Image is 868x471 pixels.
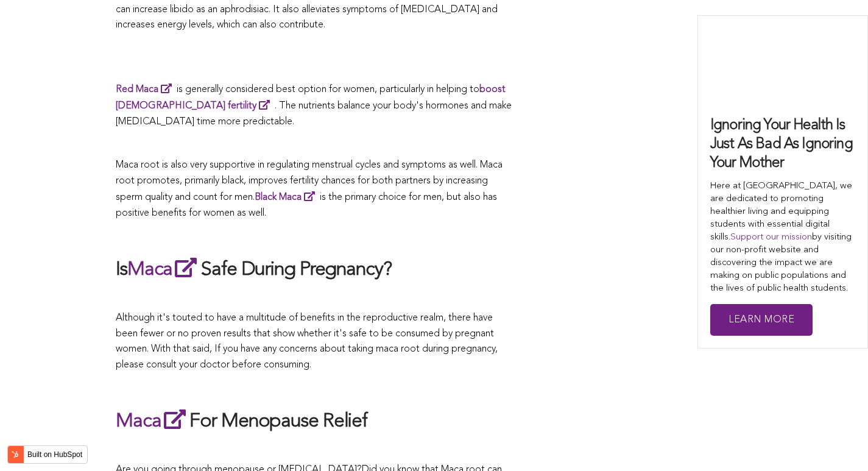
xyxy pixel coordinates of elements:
[255,193,320,202] a: Black Maca
[116,160,503,218] span: Maca root is also very supportive in regulating menstrual cycles and symptoms as well. Maca root ...
[116,407,512,435] h2: For Menopause Relief
[116,85,177,94] a: Red Maca
[116,313,498,370] span: Although it's touted to have a multitude of benefits in the reproductive realm, there have been f...
[255,193,302,202] strong: Black Maca
[7,445,88,464] button: Built on HubSpot
[710,304,813,336] a: Learn More
[127,260,201,280] a: Maca
[8,447,23,462] img: HubSpot sprocket logo
[116,85,158,94] strong: Red Maca
[116,85,512,127] span: is generally considered best option for women, particularly in helping to . The nutrients balance...
[116,412,189,431] a: Maca
[23,447,87,462] label: Built on HubSpot
[116,255,512,283] h2: Is Safe During Pregnancy?
[807,413,868,471] iframe: Chat Widget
